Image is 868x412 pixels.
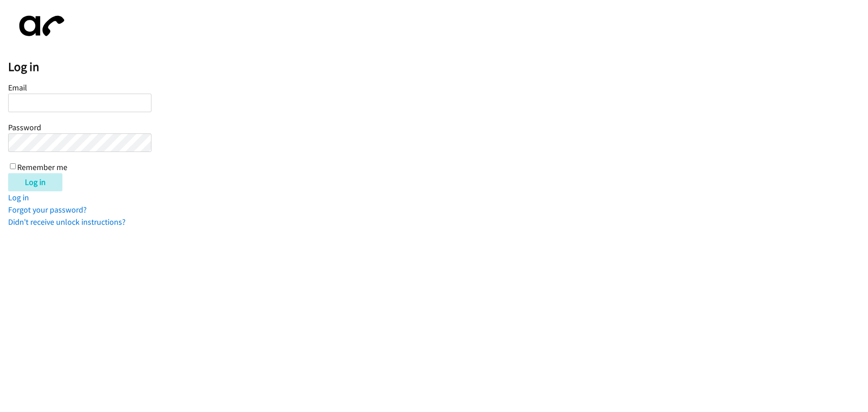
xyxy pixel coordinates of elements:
[8,173,62,191] input: Log in
[8,217,126,227] a: Didn't receive unlock instructions?
[8,192,29,203] a: Log in
[8,8,71,44] img: aphone-8a226864a2ddd6a5e75d1ebefc011f4aa8f32683c2d82f3fb0802fe031f96514.svg
[8,204,87,215] a: Forgot your password?
[17,162,67,172] label: Remember me
[8,122,41,133] label: Password
[8,59,868,75] h2: Log in
[8,82,27,93] label: Email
